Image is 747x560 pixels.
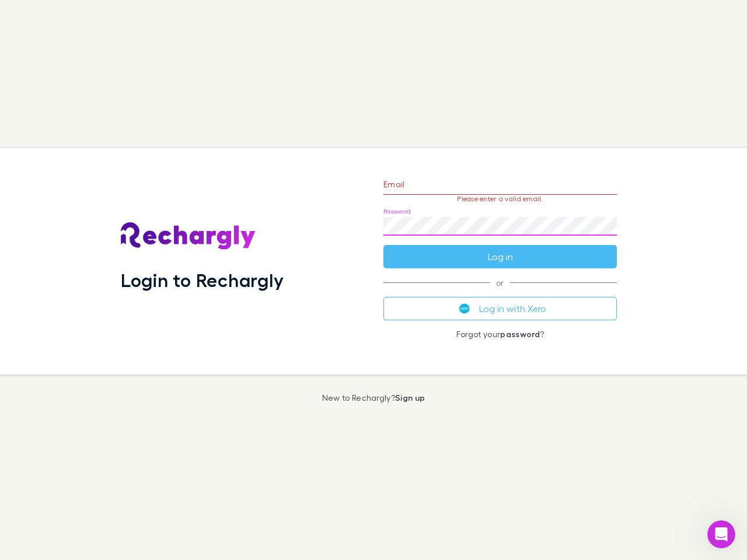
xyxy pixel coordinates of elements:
[383,330,617,339] p: Forgot your ?
[500,329,540,339] a: password
[121,269,284,291] h1: Login to Rechargly
[459,303,470,314] img: Xero's logo
[383,245,617,268] button: Log in
[121,222,256,250] img: Rechargly's Logo
[383,207,411,216] label: Password
[383,282,617,283] span: or
[383,195,617,203] p: Please enter a valid email.
[322,393,425,402] p: New to Rechargly?
[395,393,425,402] a: Sign up
[707,520,735,548] iframe: Intercom live chat
[383,297,617,320] button: Log in with Xero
